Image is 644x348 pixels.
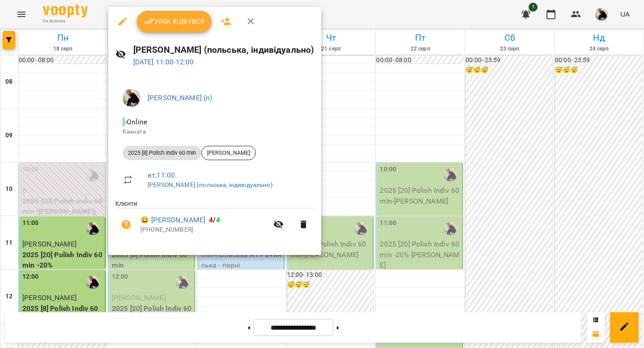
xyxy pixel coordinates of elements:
[201,146,256,160] div: [PERSON_NAME]
[137,11,212,32] button: Урок відбувся
[123,149,201,157] span: 2025 [8] Polish Indiv 60 min
[202,149,255,157] span: [PERSON_NAME]
[148,181,273,188] a: [PERSON_NAME] (польська, індивідуально)
[140,225,268,234] p: [PHONE_NUMBER]
[133,43,314,57] h6: [PERSON_NAME] (польська, індивідуально)
[148,171,175,179] a: вт , 11:00
[209,216,213,224] span: 4
[144,16,205,27] span: Урок відбувся
[123,127,307,136] p: Кімната
[123,89,140,107] img: 0c6ed0329b7ca94bd5cec2515854a76a.JPG
[209,216,220,224] b: /
[140,215,205,225] a: 😀 [PERSON_NAME]
[115,214,137,235] button: Візит ще не сплачено. Додати оплату?
[148,93,212,102] a: [PERSON_NAME] (п)
[123,118,149,126] span: - Online
[216,216,220,224] span: 4
[133,58,194,66] a: [DATE] 11:00-12:00
[115,199,314,244] ul: Клієнти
